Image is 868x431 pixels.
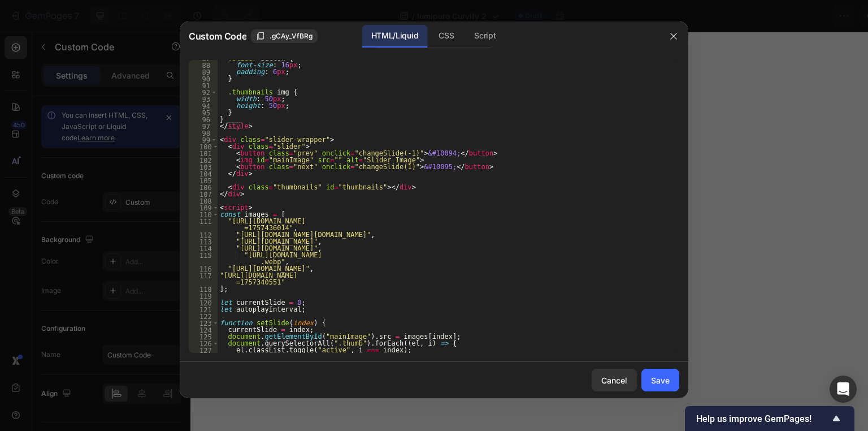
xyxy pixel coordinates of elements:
div: 118 [189,286,218,292]
div: HTML/Liquid [362,25,427,48]
div: 93 [189,96,218,102]
div: 107 [189,191,218,197]
button: Cancel [592,369,637,391]
div: 110 [189,211,218,218]
div: 119 [189,292,218,299]
button: Save [641,369,679,391]
button: .gCAy_VfBRg [251,29,318,43]
span: .gCAy_VfBRg [270,31,313,41]
div: 105 [189,177,218,184]
div: 97 [189,123,218,130]
div: 113 [189,238,218,245]
div: 106 [189,184,218,191]
div: 111 [189,218,218,231]
div: 100 [189,143,218,150]
div: 98 [189,130,218,136]
div: 116 [189,265,218,272]
div: 88 [189,62,218,68]
div: 91 [189,82,218,89]
div: 127 [189,347,218,354]
button: Show survey - Help us improve GemPages! [696,412,843,425]
div: Script [465,25,505,48]
div: 123 [189,320,218,326]
div: 101 [189,150,218,157]
div: 121 [189,306,218,313]
div: 109 [189,204,218,211]
div: 120 [189,299,218,306]
div: 89 [189,68,218,75]
div: 99 [189,136,218,143]
div: 94 [189,102,218,109]
div: CSS [429,25,463,48]
div: 102 [189,157,218,163]
div: 115 [189,252,218,265]
div: 114 [189,245,218,252]
div: 95 [189,109,218,116]
div: Cancel [601,374,627,386]
div: 90 [189,75,218,82]
span: Help us improve GemPages! [696,413,830,424]
div: 124 [189,326,218,333]
div: Save [651,374,670,386]
div: 112 [189,231,218,238]
div: 122 [189,313,218,320]
div: 125 [189,333,218,340]
div: 126 [189,340,218,347]
div: Open Intercom Messenger [830,376,857,403]
span: Custom Code [189,29,246,43]
div: 96 [189,116,218,123]
div: 108 [189,197,218,204]
div: 104 [189,170,218,177]
div: 103 [189,163,218,170]
div: 117 [189,272,218,286]
div: 92 [189,89,218,96]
